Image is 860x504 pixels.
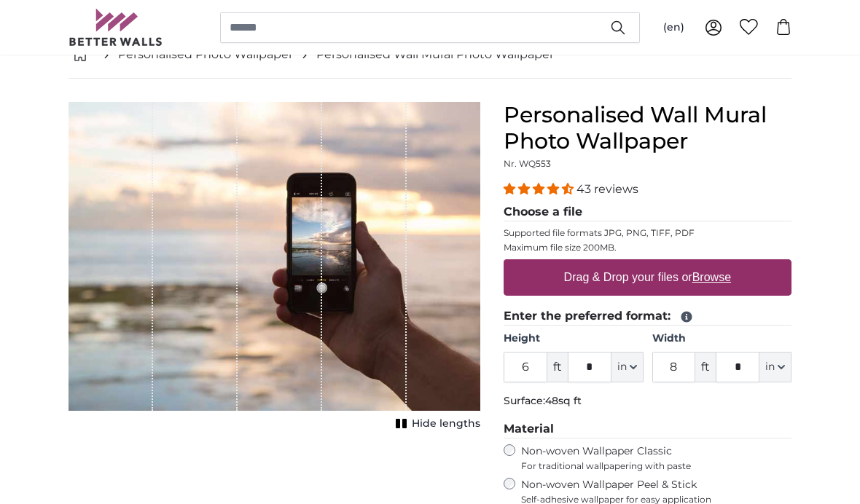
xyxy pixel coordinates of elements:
button: in [611,352,644,382]
div: 1 of 1 [69,102,480,434]
span: For traditional wallpapering with paste [521,460,791,472]
a: Personalised Wall Mural Photo Wallpaper [316,46,554,63]
span: 4.40 stars [504,182,576,196]
button: Hide lengths [391,414,480,434]
legend: Material [504,420,791,438]
p: Maximum file size 200MB. [504,242,791,253]
p: Surface: [504,394,791,409]
button: (en) [652,15,696,41]
a: Personalised Photo Wallpaper [118,46,293,63]
label: Width [652,331,791,346]
legend: Enter the preferred format: [504,307,791,326]
label: Non-woven Wallpaper Classic [521,444,791,472]
p: Supported file formats JPG, PNG, TIFF, PDF [504,227,791,239]
label: Height [504,331,643,346]
span: Hide lengths [412,417,480,431]
span: in [765,360,775,374]
span: 48sq ft [545,394,582,407]
span: in [617,360,627,374]
button: in [759,352,791,382]
legend: Choose a file [504,203,791,221]
label: Drag & Drop your files or [558,263,737,292]
h1: Personalised Wall Mural Photo Wallpaper [504,102,791,154]
span: Nr. WQ553 [504,158,551,169]
img: Betterwalls [69,9,163,46]
u: Browse [692,271,731,283]
nav: breadcrumbs [69,31,791,79]
span: ft [695,352,716,382]
span: ft [547,352,568,382]
span: 43 reviews [576,182,638,196]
